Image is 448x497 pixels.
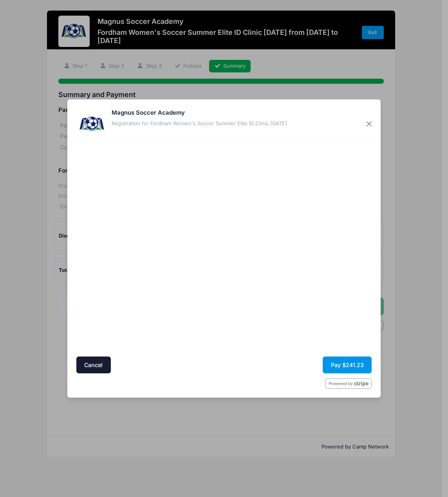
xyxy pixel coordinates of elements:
iframe: Secure address input frame [75,144,222,354]
button: Cancel [76,357,111,373]
div: Registration for Fordham Women's Soccer Summer Elite ID Clinic [DATE] [112,120,287,128]
iframe: Google autocomplete suggestions dropdown list [75,230,222,231]
iframe: Secure payment input frame [226,144,374,286]
h5: Magnus Soccer Academy [112,108,287,117]
button: Close [362,117,376,131]
button: Pay $241.23 [323,357,372,373]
